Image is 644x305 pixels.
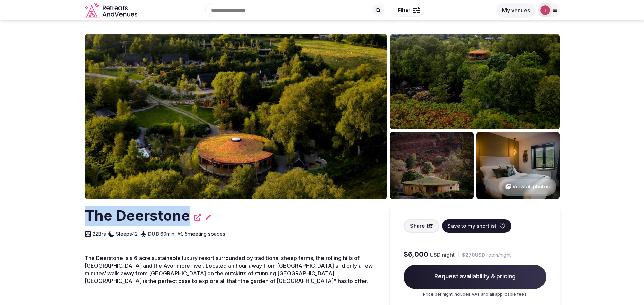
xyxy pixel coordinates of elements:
a: DUB [148,231,159,237]
h2: The Deerstone [85,206,190,226]
a: My venues [497,7,535,14]
img: Venue gallery photo [390,34,560,129]
span: Share [410,222,425,230]
img: Thiago Martins [540,5,550,15]
button: My venues [497,3,535,18]
div: | [457,251,459,258]
img: Venue cover photo [85,34,387,199]
p: Price per night includes VAT and all applicable fees [404,292,546,298]
span: room/night [486,252,511,258]
span: night [442,251,455,258]
span: Filter [398,7,410,14]
span: $6,000 [404,250,428,259]
img: Venue gallery photo [390,132,474,199]
span: $270 USD [462,252,485,258]
span: Sleeps 42 [116,230,138,237]
button: View all photos [498,177,556,196]
svg: Retreats and Venues company logo [85,3,139,18]
a: Visit the homepage [85,3,139,18]
button: Share [404,219,440,233]
span: Request availability & pricing [404,265,546,289]
span: The Deerstone is a 6 acre sustainable luxury resort surrounded by traditional sheep farms, the ro... [85,255,373,284]
span: 60 min [160,230,174,237]
span: 22 Brs [93,230,106,237]
button: Save to my shortlist [442,219,511,233]
button: Filter [393,4,424,17]
span: USD [430,251,441,258]
span: 5 meeting spaces [185,230,225,237]
img: Venue gallery photo [476,132,560,199]
span: Save to my shortlist [447,222,496,230]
